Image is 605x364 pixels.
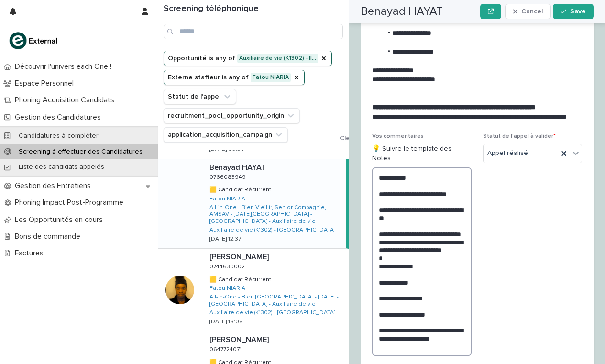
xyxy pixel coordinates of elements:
span: Statut de l'appel à valider [483,133,556,139]
a: All-in-One - Bien Vieillir, Senior Compagnie, AMSAV - [DATE][GEOGRAPHIC_DATA] - [GEOGRAPHIC_DATA]... [209,204,342,225]
p: Bons de commande [11,232,88,241]
a: Benayad HAYATBenayad HAYAT 07660839490766083949 🟨 Candidat Récurrent🟨 Candidat Récurrent Fatou NI... [158,159,349,249]
p: Gestion des Candidatures [11,113,109,122]
p: [PERSON_NAME] [209,251,271,262]
button: Statut de l'appel [164,89,236,104]
p: 💡 Suivre le template des Notes [372,144,472,164]
p: [PERSON_NAME] [209,333,271,344]
button: Save [553,4,594,19]
p: 🟨 Candidat Récurrent [209,275,273,283]
p: Espace Personnel [11,79,81,88]
img: bc51vvfgR2QLHU84CWIQ [8,31,60,50]
span: Save [570,8,586,15]
input: Search [164,24,343,39]
a: Fatou NIARIA [209,285,245,292]
p: Découvrir l'univers each One ! [11,62,119,71]
p: 0647724071 [209,344,243,353]
p: [DATE] 12:37 [209,236,241,243]
span: Appel réalisé [487,148,528,158]
button: recruitment_pool_opportunity_origin [164,108,300,123]
p: 0766083949 [209,172,248,181]
p: Phoning Impact Post-Programme [11,198,131,207]
h1: Screening téléphonique [164,4,343,14]
button: Clear all filters [332,135,385,142]
span: Vos commentaires [372,133,424,139]
p: Benayad HAYAT [209,161,268,172]
p: 0744630002 [209,262,247,270]
p: Candidatures à compléter [11,132,106,140]
p: Liste des candidats appelés [11,163,112,171]
button: Cancel [505,4,551,19]
span: Cancel [521,8,543,15]
p: Screening à effectuer des Candidatures [11,148,150,156]
p: Gestion des Entretiens [11,181,99,190]
p: 🟨 Candidat Récurrent [209,185,273,193]
p: Les Opportunités en cours [11,215,110,224]
button: Externe staffeur [164,70,305,85]
a: Auxiliaire de vie (K1302) - [GEOGRAPHIC_DATA] [209,309,335,316]
p: Phoning Acquisition Candidats [11,96,122,105]
button: application_acquisition_campaign [164,127,288,143]
button: Opportunité [164,51,332,66]
span: Clear all filters [340,135,385,142]
p: Factures [11,249,51,258]
p: [DATE] 18:09 [209,319,243,325]
a: Fatou NIARIA [209,196,245,202]
a: Auxiliaire de vie (K1302) - [GEOGRAPHIC_DATA] [209,227,335,233]
a: [PERSON_NAME][PERSON_NAME] 07446300020744630002 🟨 Candidat Récurrent🟨 Candidat Récurrent Fatou NI... [158,249,349,331]
h2: Benayad HAYAT [361,5,443,19]
a: All-in-One - Bien [GEOGRAPHIC_DATA] - [DATE] - [GEOGRAPHIC_DATA] - Auxiliaire de vie [209,294,345,308]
